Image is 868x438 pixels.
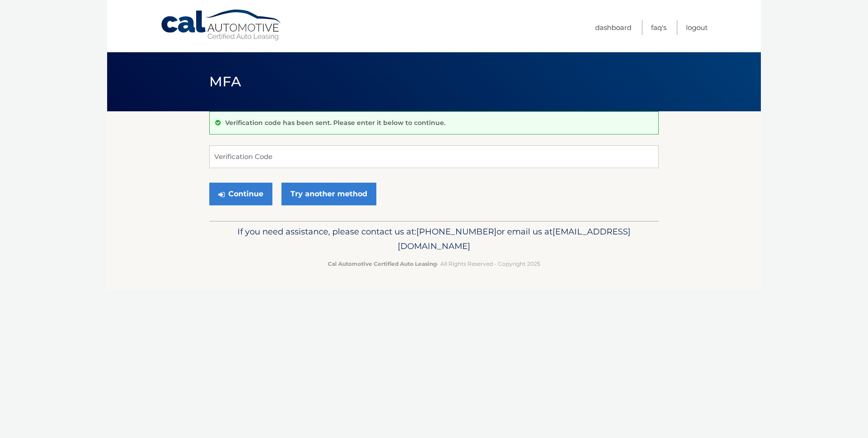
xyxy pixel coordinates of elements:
a: Dashboard [595,20,631,35]
a: Logout [686,20,708,35]
p: - All Rights Reserved - Copyright 2025 [215,259,653,269]
a: FAQ's [651,20,666,35]
button: Continue [209,183,272,205]
span: [PHONE_NUMBER] [416,226,497,237]
p: If you need assistance, please contact us at: or email us at [215,224,653,254]
p: Verification code has been sent. Please enter it below to continue. [225,119,445,127]
span: [EMAIL_ADDRESS][DOMAIN_NAME] [398,226,631,251]
span: MFA [209,73,241,90]
strong: Cal Automotive Certified Auto Leasing [328,260,437,267]
a: Cal Automotive [160,9,283,41]
a: Try another method [281,183,376,205]
input: Verification Code [209,145,659,168]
